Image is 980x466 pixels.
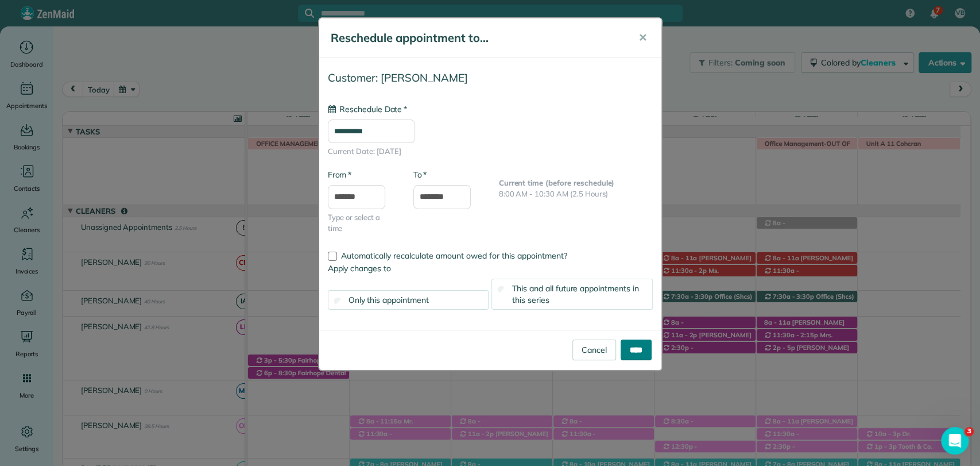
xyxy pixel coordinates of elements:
span: Current Date: [DATE] [328,146,653,157]
label: Apply changes to [328,263,653,274]
span: ✕ [638,31,647,44]
label: To [413,169,427,180]
span: Type or select a time [328,212,396,234]
a: Cancel [572,340,616,360]
span: 3 [964,427,974,436]
input: This and all future appointments in this series [498,286,505,293]
h5: Reschedule appointment to... [331,30,622,46]
span: Automatically recalculate amount owed for this appointment? [341,251,567,261]
label: Reschedule Date [328,103,407,115]
b: Current time (before reschedule) [499,178,615,187]
input: Only this appointment [334,297,341,305]
label: From [328,169,351,180]
span: This and all future appointments in this series [512,283,639,305]
h4: Customer: [PERSON_NAME] [328,72,653,84]
iframe: Intercom live chat [941,427,969,455]
p: 8:00 AM - 10:30 AM (2.5 Hours) [499,188,653,200]
span: Only this appointment [348,295,429,305]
